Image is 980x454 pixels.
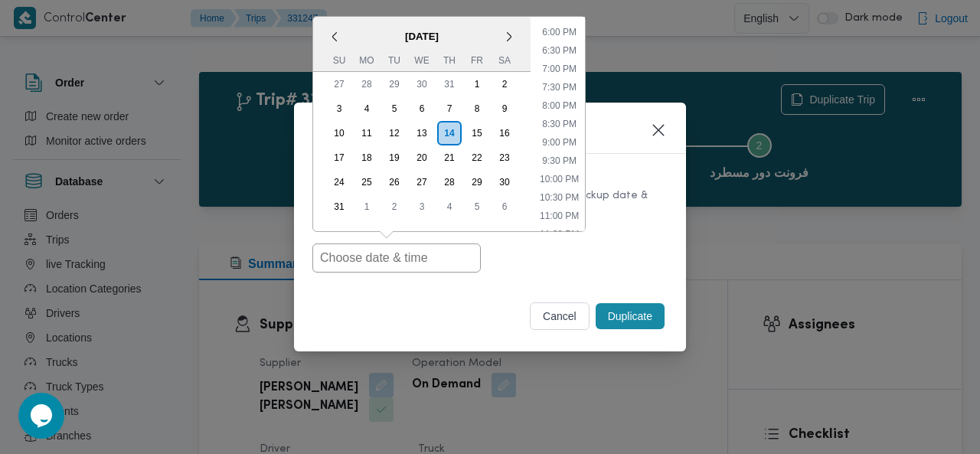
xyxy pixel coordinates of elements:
li: 10:00 PM [534,171,585,187]
div: Choose Wednesday, August 27th, 2025 [410,170,434,194]
button: Duplicate [596,303,665,329]
li: 10:30 PM [534,190,585,205]
div: month 2025-08 [325,72,518,219]
li: 11:30 PM [534,227,585,242]
div: Choose Friday, August 29th, 2025 [465,170,489,194]
div: Choose Saturday, September 6th, 2025 [492,194,517,219]
div: Choose Monday, August 25th, 2025 [354,170,379,194]
input: Choose date & time [312,243,481,273]
button: Closes this modal window [649,121,668,139]
div: Choose Tuesday, September 2nd, 2025 [382,194,407,219]
div: Choose Wednesday, September 3rd, 2025 [410,194,434,219]
ul: Time [534,17,585,231]
div: Choose Thursday, August 28th, 2025 [437,170,462,194]
div: Choose Sunday, August 31st, 2025 [327,194,351,219]
iframe: chat widget [15,393,64,439]
div: Choose Friday, September 5th, 2025 [465,194,489,219]
div: Choose Sunday, August 24th, 2025 [327,170,351,194]
li: 11:00 PM [534,208,585,224]
div: Choose Tuesday, August 26th, 2025 [382,170,407,194]
div: Choose Thursday, September 4th, 2025 [437,194,462,219]
button: cancel [530,302,590,330]
div: Choose Saturday, August 30th, 2025 [492,170,517,194]
div: Choose Monday, September 1st, 2025 [354,194,379,219]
